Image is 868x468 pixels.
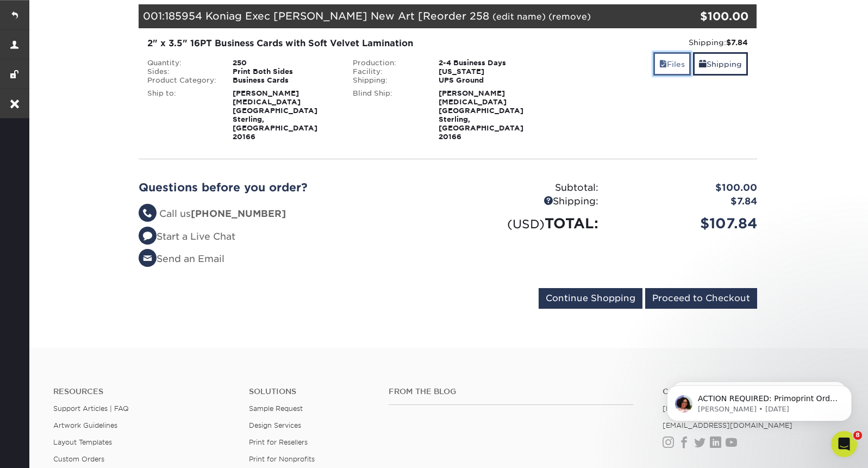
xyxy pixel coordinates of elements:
a: (edit name) [492,11,546,22]
h2: Questions before you order? [139,181,440,194]
div: $7.84 [607,195,765,209]
h4: From the Blog [389,387,633,396]
div: [US_STATE] [430,67,551,76]
div: $100.00 [607,181,765,195]
a: Print for Nonprofits [249,455,315,463]
li: Call us [139,207,440,221]
a: Artwork Guidelines [53,421,117,429]
a: Send an Email [139,253,224,264]
a: Start a Live Chat [139,231,235,242]
div: Sides: [139,67,225,76]
a: Design Services [249,421,301,429]
h4: Resources [53,387,233,396]
div: Shipping: [345,76,430,85]
input: Continue Shopping [539,288,642,309]
div: Shipping: [448,195,607,209]
small: (USD) [507,217,545,231]
a: Files [653,52,691,76]
a: Sample Request [249,404,303,413]
input: Proceed to Checkout [645,288,757,309]
strong: [PERSON_NAME] [MEDICAL_DATA] [GEOGRAPHIC_DATA] Sterling, [GEOGRAPHIC_DATA] 20166 [439,89,523,141]
div: Blind Ship: [345,89,430,141]
div: TOTAL: [448,213,607,234]
div: Ship to: [139,89,225,141]
a: (remove) [548,11,591,22]
div: UPS Ground [430,76,551,85]
div: 001: [139,4,654,28]
a: Print for Resellers [249,438,308,446]
a: Shipping [693,52,748,76]
span: 185954 Koniag Exec [PERSON_NAME] New Art [Reorder 258 [165,10,489,22]
div: Business Cards [224,76,345,85]
span: shipping [699,60,707,68]
div: Print Both Sides [224,67,345,76]
h4: Solutions [249,387,372,396]
span: 8 [853,431,862,440]
div: Subtotal: [448,181,607,195]
iframe: Intercom notifications message [651,363,868,439]
div: 250 [224,59,345,67]
div: Product Category: [139,76,225,85]
div: Production: [345,59,430,67]
a: Support Articles | FAQ [53,404,129,413]
div: 2" x 3.5" 16PT Business Cards with Soft Velvet Lamination [147,37,542,50]
div: $100.00 [654,8,749,24]
a: Layout Templates [53,438,112,446]
div: Quantity: [139,59,225,67]
div: $107.84 [607,213,765,234]
div: Shipping: [559,37,748,48]
div: 2-4 Business Days [430,59,551,67]
iframe: Intercom live chat [831,431,857,457]
div: Facility: [345,67,430,76]
strong: $7.84 [726,38,748,47]
strong: [PHONE_NUMBER] [191,208,286,219]
strong: [PERSON_NAME] [MEDICAL_DATA] [GEOGRAPHIC_DATA] Sterling, [GEOGRAPHIC_DATA] 20166 [233,89,317,141]
span: files [659,60,667,68]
